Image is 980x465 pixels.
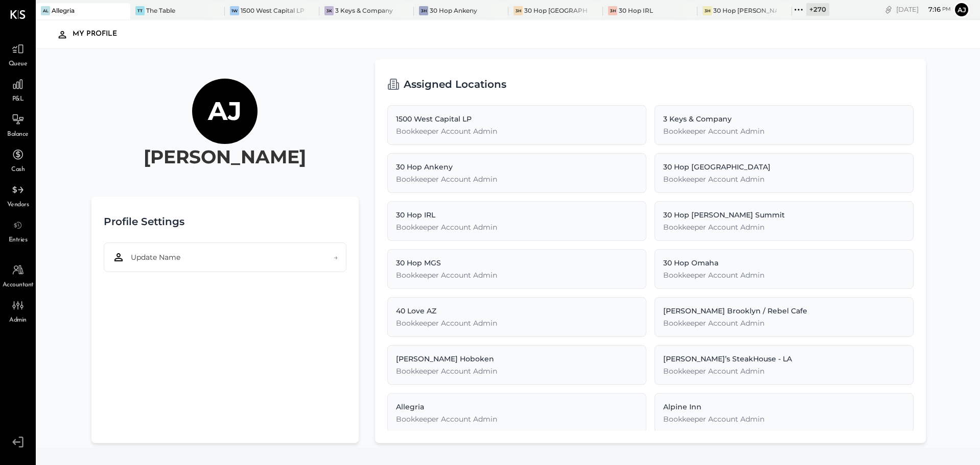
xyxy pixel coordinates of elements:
div: 30 Hop Omaha [663,258,905,268]
a: Entries [1,215,35,245]
button: Update Name→ [104,242,346,272]
span: Entries [9,236,28,245]
div: + 270 [806,3,829,16]
span: Queue [9,60,28,69]
div: Bookkeeper Account Admin [663,174,905,184]
div: My Profile [73,26,127,42]
div: 30 Hop [GEOGRAPHIC_DATA] [524,6,588,15]
div: Bookkeeper Account Admin [663,366,905,376]
span: P&L [12,95,24,104]
a: Balance [1,110,35,139]
div: The Table [146,6,175,15]
div: 3 Keys & Company [663,114,905,124]
a: Admin [1,296,35,325]
div: 30 Hop [PERSON_NAME] Summit [713,6,777,15]
div: 3 Keys & Company [335,6,393,15]
div: Allegria [52,6,75,15]
div: [PERSON_NAME] Brooklyn / Rebel Cafe [663,306,905,316]
div: Bookkeeper Account Admin [663,126,905,136]
span: Vendors [7,201,29,210]
a: Accountant [1,260,35,290]
div: Allegria [396,402,638,412]
div: Bookkeeper Account Admin [396,126,638,136]
button: Aj [953,2,970,18]
div: 3K [324,6,334,15]
div: 3H [419,6,428,15]
div: 30 Hop Ankeny [396,162,638,172]
div: 3H [703,6,712,15]
div: Bookkeeper Account Admin [663,318,905,328]
div: Bookkeeper Account Admin [396,270,638,280]
div: Bookkeeper Account Admin [396,366,638,376]
h1: Aj [208,95,242,127]
h2: Profile Settings [104,209,184,234]
div: 30 Hop [PERSON_NAME] Summit [663,210,905,220]
span: Cash [11,165,25,175]
span: Balance [7,130,29,139]
span: Admin [9,316,27,325]
div: Bookkeeper Account Admin [663,270,905,280]
a: Queue [1,39,35,69]
div: Bookkeeper Account Admin [663,222,905,232]
div: Bookkeeper Account Admin [663,414,905,424]
div: [PERSON_NAME] Hoboken [396,354,638,364]
div: 30 Hop [GEOGRAPHIC_DATA] [663,162,905,172]
h2: [PERSON_NAME] [144,144,306,169]
span: → [334,252,338,262]
div: Bookkeeper Account Admin [396,174,638,184]
div: copy link [883,4,894,15]
span: Update Name [131,252,180,262]
div: 40 Love AZ [396,306,638,316]
div: [PERSON_NAME]’s SteakHouse - LA [663,354,905,364]
span: Accountant [3,281,34,290]
div: Al [41,6,50,15]
a: P&L [1,75,35,104]
div: Bookkeeper Account Admin [396,414,638,424]
h2: Assigned Locations [404,71,506,97]
div: 30 Hop IRL [396,210,638,220]
div: Bookkeeper Account Admin [396,318,638,328]
div: 30 Hop IRL [619,6,653,15]
div: 1500 West Capital LP [241,6,304,15]
div: 30 Hop MGS [396,258,638,268]
div: [DATE] [896,5,951,14]
div: 30 Hop Ankeny [430,6,477,15]
div: Alpine Inn [663,402,905,412]
a: Cash [1,145,35,175]
div: 1500 West Capital LP [396,114,638,124]
div: 3H [514,6,523,15]
div: 1W [230,6,239,15]
div: Bookkeeper Account Admin [396,222,638,232]
a: Vendors [1,180,35,210]
div: TT [135,6,145,15]
div: 3H [608,6,617,15]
